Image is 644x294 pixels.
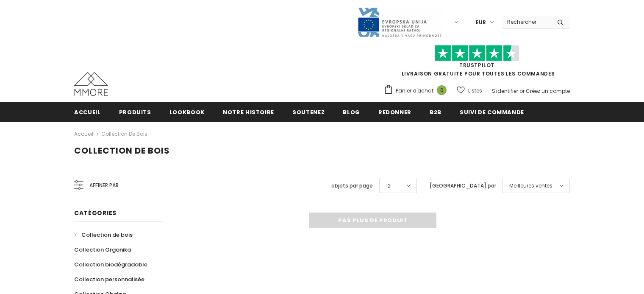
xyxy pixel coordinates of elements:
label: [GEOGRAPHIC_DATA] par [430,182,496,190]
a: Redonner [378,102,411,121]
img: Faites confiance aux étoiles pilotes [435,45,519,62]
img: Cas MMORE [74,72,108,96]
span: Collection de bois [81,231,133,239]
a: Créez un compte [526,87,570,95]
span: EUR [476,18,486,27]
a: Accueil [74,129,93,139]
span: Panier d'achat [396,87,433,95]
span: Redonner [378,108,411,116]
a: Notre histoire [223,102,274,121]
a: B2B [430,102,441,121]
span: Lookbook [169,108,205,116]
a: Suivi de commande [460,102,524,121]
span: soutenez [292,108,325,116]
a: S'identifier [492,87,518,95]
span: Produits [119,108,151,116]
span: LIVRAISON GRATUITE POUR TOUTES LES COMMANDES [384,49,570,77]
span: Collection Organika [74,246,131,254]
span: B2B [430,108,441,116]
span: Affiner par [89,181,119,190]
a: Lookbook [169,102,205,121]
span: Catégories [74,209,117,217]
a: Listes [457,83,482,98]
span: Meilleures ventes [509,182,552,190]
label: objets par page [331,182,373,190]
span: Listes [468,87,482,95]
span: or [519,87,525,95]
a: Accueil [74,102,101,121]
a: Collection personnalisée [74,272,144,287]
span: Collection personnalisée [74,275,144,283]
span: Collection de bois [74,145,170,157]
a: Javni Razpis [357,18,442,25]
span: 12 [386,182,391,190]
img: Javni Razpis [357,7,442,38]
span: 0 [437,85,447,95]
a: Blog [343,102,360,121]
span: Collection biodégradable [74,260,147,269]
a: Collection Organika [74,242,131,257]
a: Produits [119,102,151,121]
span: Suivi de commande [460,108,524,116]
a: Collection de bois [74,227,133,242]
a: TrustPilot [459,62,494,69]
span: Blog [343,108,360,116]
a: Collection de bois [101,130,147,137]
span: Notre histoire [223,108,274,116]
a: soutenez [292,102,325,121]
input: Search Site [502,16,551,28]
span: Accueil [74,108,101,116]
a: Panier d'achat 0 [384,84,451,97]
a: Collection biodégradable [74,257,147,272]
